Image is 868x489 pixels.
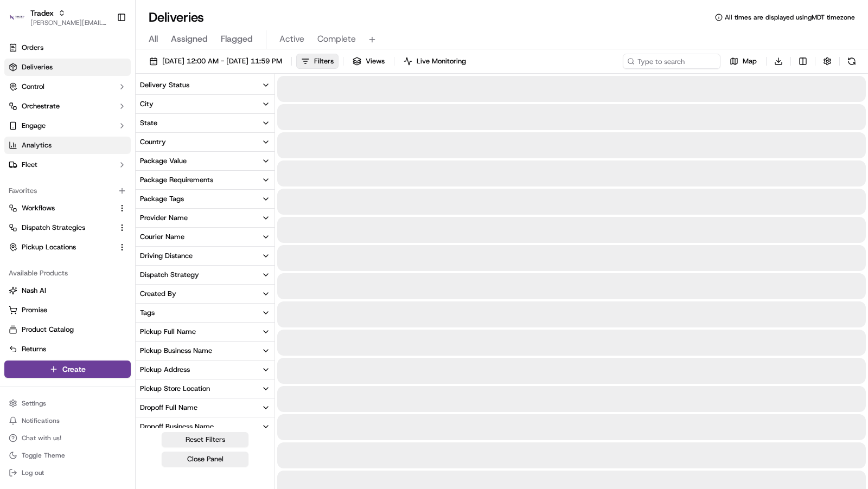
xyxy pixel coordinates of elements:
button: City [136,95,275,113]
button: [PERSON_NAME][EMAIL_ADDRESS][DOMAIN_NAME] [30,18,108,27]
div: Pickup Business Name [140,346,212,356]
button: Package Value [136,152,275,170]
div: Favorites [4,182,131,200]
div: Courier Name [140,232,184,242]
button: Start new chat [184,106,197,119]
div: We're available if you need us! [49,114,149,123]
span: Log out [22,468,44,477]
div: Created By [140,289,176,299]
img: Charles Folsom [11,186,28,204]
button: Dispatch Strategies [4,219,131,236]
button: Toggle Theme [4,448,131,463]
span: Toggle Theme [22,451,65,460]
div: Country [140,137,166,147]
button: Create [4,361,131,378]
span: Knowledge Base [22,242,83,253]
button: Driving Distance [136,247,275,265]
img: unihopllc [11,157,28,175]
span: Deliveries [22,62,53,72]
button: Nash AI [4,282,131,299]
div: Tags [140,308,155,318]
button: Courier Name [136,228,275,246]
button: Provider Name [136,209,275,227]
span: [DATE] [71,168,93,176]
button: Reset Filters [162,432,248,447]
button: Product Catalog [4,321,131,338]
button: Log out [4,465,131,480]
span: All times are displayed using MDT timezone [725,13,855,22]
a: Pickup Locations [9,242,113,252]
span: • [90,197,94,205]
span: All [149,33,158,46]
span: Pylon [108,268,131,276]
span: Analytics [22,140,52,150]
a: Nash AI [9,286,126,295]
button: Pickup Address [136,361,275,379]
span: Nash AI [22,286,46,295]
div: 📗 [11,243,20,252]
span: Map [743,56,757,66]
div: Dispatch Strategy [140,270,199,280]
img: Tradex [9,9,26,26]
button: Chat with us! [4,430,131,446]
button: Delivery Status [136,76,275,94]
button: Views [348,54,390,69]
span: Views [366,56,385,66]
a: Deliveries [4,59,131,76]
div: Delivery Status [140,80,189,90]
span: Returns [22,344,46,354]
a: Promise [9,305,126,315]
span: Orchestrate [22,101,60,111]
button: Engage [4,117,131,134]
div: Package Requirements [140,175,213,185]
div: Dropoff Business Name [140,422,214,432]
span: • [65,168,69,176]
span: unihopllc [34,168,63,176]
button: Package Requirements [136,171,275,189]
button: Promise [4,301,131,319]
span: Fleet [22,160,37,170]
button: Country [136,133,275,151]
button: TradexTradex[PERSON_NAME][EMAIL_ADDRESS][DOMAIN_NAME] [4,4,112,30]
button: Dropoff Full Name [136,398,275,417]
div: Pickup Address [140,365,190,375]
span: Assigned [171,33,208,46]
button: Close Panel [162,452,248,467]
div: Pickup Full Name [140,327,196,337]
span: [DATE] 12:00 AM - [DATE] 11:59 PM [162,56,282,66]
div: Available Products [4,265,131,282]
div: Package Tags [140,194,184,204]
a: 💻API Documentation [87,237,178,257]
button: Notifications [4,413,131,428]
a: Orders [4,39,131,56]
span: Create [62,364,86,375]
div: 💻 [92,243,100,252]
a: Analytics [4,137,131,154]
img: Nash [11,10,33,32]
span: Tradex [30,8,54,18]
span: Active [279,33,304,46]
div: State [140,118,157,128]
div: Dropoff Full Name [140,403,197,413]
button: Live Monitoring [399,54,471,69]
span: [DATE] [96,197,118,205]
img: 1738778727109-b901c2ba-d612-49f7-a14d-d897ce62d23f [23,103,42,123]
button: State [136,114,275,132]
div: Provider Name [140,213,188,223]
div: Past conversations [11,140,73,149]
span: Workflows [22,203,55,213]
button: [DATE] 12:00 AM - [DATE] 11:59 PM [144,54,287,69]
a: Product Catalog [9,325,126,334]
button: Pickup Store Location [136,379,275,398]
button: Created By [136,285,275,303]
a: Dispatch Strategies [9,223,113,233]
span: Live Monitoring [417,56,466,66]
input: Got a question? Start typing here... [28,69,195,81]
a: Workflows [9,203,113,213]
span: Flagged [221,33,253,46]
button: Control [4,78,131,95]
span: Orders [22,43,43,53]
button: Pickup Full Name [136,323,275,341]
span: Control [22,82,44,92]
span: Notifications [22,416,60,425]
